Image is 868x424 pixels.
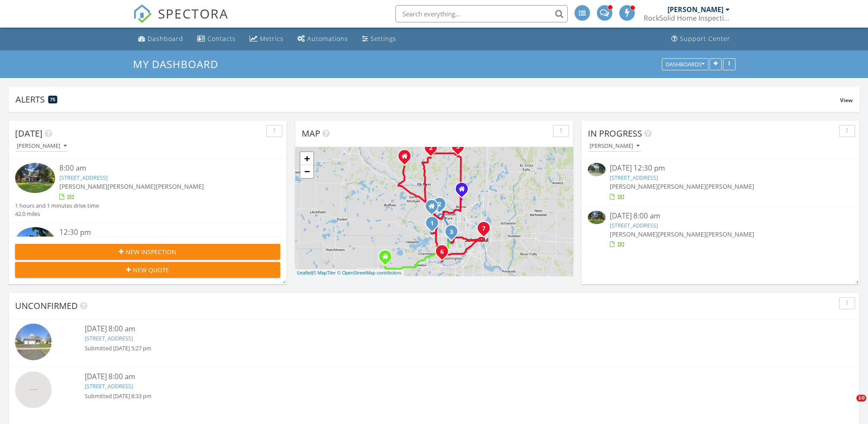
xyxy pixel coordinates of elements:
div: Submitted [DATE] 5:27 pm [85,344,783,352]
i: 6 [440,249,444,255]
a: My Dashboard [133,57,225,71]
div: Support Center [680,34,730,43]
div: 16735 County Rd 6 , Plymouth, MN 55447 [432,223,437,228]
div: Automations [307,34,348,43]
div: 11664 88th Ave N, Maple Grove, MN 55369 [439,204,445,209]
a: [STREET_ADDRESS] [610,221,658,229]
div: [DATE] 12:30 pm [610,163,831,174]
img: 9249503%2Fcover_photos%2FwKaiMKyDdwgCFwwIf2wd%2Fsmall.jpg [588,163,605,176]
a: [STREET_ADDRESS] [85,382,133,390]
img: streetview [15,371,52,408]
span: [PERSON_NAME] [658,182,706,190]
div: 1671 132nd Lane Northeast, Blaine MN 55449 [462,189,467,194]
div: Dashboards [666,61,704,67]
span: [PERSON_NAME] [706,182,754,190]
i: 3 [456,144,460,150]
a: [STREET_ADDRESS] [85,334,133,342]
img: 9356524%2Freports%2F9ebb742b-d727-4526-900a-d2a8dfc352c2%2Fcover_photos%2FJ6WhsMWJaoER8WGKWRu6%2F... [15,163,55,193]
span: [PERSON_NAME] [610,182,658,190]
a: [DATE] 8:00 am [STREET_ADDRESS] Submitted [DATE] 5:27 pm [15,324,853,362]
span: Map [302,128,320,139]
div: 27755 Blue Lake Dr NW , Zimmerman, MN 55398 [431,147,436,153]
span: [PERSON_NAME] [108,182,156,190]
div: 12:30 pm [59,227,258,238]
a: [DATE] 8:00 am [STREET_ADDRESS] [PERSON_NAME][PERSON_NAME][PERSON_NAME] [588,211,853,249]
button: New Inspection [15,244,280,259]
a: Support Center [668,31,734,47]
img: The Best Home Inspection Software - Spectora [133,4,152,23]
div: [DATE] 8:00 am [610,211,831,221]
div: Dashboard [148,34,183,43]
span: In Progress [588,128,642,139]
span: [PERSON_NAME] [156,182,204,190]
div: [DATE] 8:00 am [85,371,783,382]
a: Zoom out [300,165,313,178]
span: [PERSON_NAME] [59,182,108,190]
a: [DATE] 8:00 am [STREET_ADDRESS] Submitted [DATE] 8:33 pm [15,371,853,410]
a: Automations (Advanced) [294,31,352,47]
span: 75 [50,97,56,103]
i: 2 [438,202,441,208]
div: 24661 187th street NW, Big Lake MN 55309 [405,156,410,161]
div: 8:00 am [59,163,258,174]
div: RockSolid Home Inspections [644,14,730,22]
div: Metrics [260,34,284,43]
span: SPECTORA [158,4,229,22]
div: 1 hours and 1 minutes drive time [15,202,99,210]
span: Unconfirmed [15,300,78,312]
span: [PERSON_NAME] [658,230,706,238]
span: [PERSON_NAME] [706,230,754,238]
div: 17184 80th Ave North, Maple grove MN 55311 [432,206,437,211]
div: | [295,269,404,277]
a: Leaflet [297,270,312,275]
button: Dashboards [662,58,708,70]
span: 10 [856,395,866,402]
div: 42.0 miles [15,210,99,218]
div: Submitted [DATE] 8:33 pm [85,392,783,400]
div: Alerts [15,94,840,105]
a: © MapTiler [313,270,336,275]
a: Settings [358,31,400,47]
i: 3 [450,229,453,235]
span: New Quote [133,265,169,274]
i: 7 [482,226,485,232]
a: Contacts [194,31,239,47]
a: 12:30 pm [STREET_ADDRESS] [PERSON_NAME][PERSON_NAME] 19 minutes drive time 11.5 miles [15,227,280,282]
button: [PERSON_NAME] [588,140,641,152]
span: [DATE] [15,128,43,139]
img: streetview [15,324,52,360]
a: Dashboard [135,31,187,47]
div: 912 11th Ave SW , Isanti, MN 55040 [458,146,463,151]
div: 3520 W Bde Maka Ska Pkwy , Minneapolis, MN 55416 [451,231,457,237]
span: New Inspection [126,247,176,256]
div: [DATE] 8:00 am [85,324,783,334]
div: Contacts [207,34,236,43]
img: 9322982%2Fcover_photos%2F9L30v6ZANAVgeIk0x3j9%2Fsmall.jpg [15,227,55,257]
div: 112 Southwest 2nd St, Norwood Young America mn 55397 [385,256,390,262]
div: 10127 Trotters Path , Eden Prairie, MN 55347 [442,251,447,256]
a: SPECTORA [133,12,229,30]
a: 8:00 am [STREET_ADDRESS] [PERSON_NAME][PERSON_NAME][PERSON_NAME] 1 hours and 1 minutes drive time... [15,163,280,218]
img: 9356524%2Freports%2F9ebb742b-d727-4526-900a-d2a8dfc352c2%2Fcover_photos%2FJ6WhsMWJaoER8WGKWRu6%2F... [588,211,605,224]
div: [PERSON_NAME] [590,143,639,149]
a: [STREET_ADDRESS] [59,174,108,181]
i: 2 [429,145,432,151]
a: [DATE] 12:30 pm [STREET_ADDRESS] [PERSON_NAME][PERSON_NAME][PERSON_NAME] [588,163,853,201]
a: © OpenStreetMap contributors [337,270,402,275]
input: Search everything... [395,5,568,22]
div: [PERSON_NAME] [17,143,67,149]
a: [STREET_ADDRESS] [610,174,658,181]
button: [PERSON_NAME] [15,140,68,152]
div: 1751 Margaret St , Saint Paul, MN 55106 [484,228,489,233]
span: [PERSON_NAME] [610,230,658,238]
a: Zoom in [300,152,313,165]
i: 1 [430,221,434,227]
a: Metrics [246,31,287,47]
span: View [840,97,853,104]
div: [PERSON_NAME] [667,5,723,14]
div: Settings [371,34,396,43]
button: New Quote [15,262,280,277]
iframe: Intercom live chat [839,395,859,415]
